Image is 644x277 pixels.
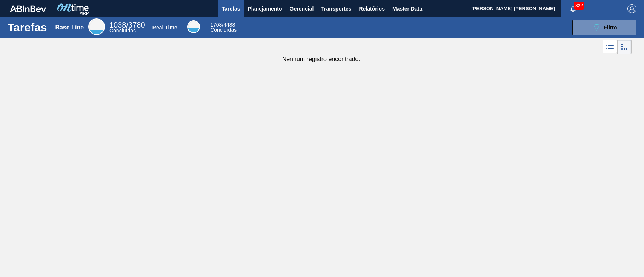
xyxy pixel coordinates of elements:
[187,20,200,33] div: Real Time
[152,24,177,31] div: Real Time
[561,3,585,14] button: Notificações
[617,40,632,54] div: Visão em Cards
[210,27,237,33] span: Concluídas
[55,24,84,31] div: Base Line
[627,4,636,13] img: Logout
[290,4,314,13] span: Gerencial
[88,18,105,35] div: Base Line
[247,4,282,13] span: Planejamento
[572,20,636,35] button: Filtro
[210,23,237,32] div: Real Time
[603,4,612,13] img: userActions
[109,21,126,29] span: 1038
[222,4,240,13] span: Tarefas
[109,28,136,34] span: Concluídas
[10,5,46,12] img: TNhmsLtSVTkK8tSr43FrP2fwEKptu5GPRR3wAAAABJRU5ErkJggg==
[603,40,617,54] div: Visão em Lista
[8,23,47,32] h1: Tarefas
[574,2,584,10] span: 822
[392,4,422,13] span: Master Data
[210,22,222,28] span: 1708
[210,22,235,28] span: / 4488
[109,22,145,33] div: Base Line
[359,4,384,13] span: Relatórios
[321,4,351,13] span: Transportes
[109,21,145,29] span: / 3780
[604,24,617,31] span: Filtro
